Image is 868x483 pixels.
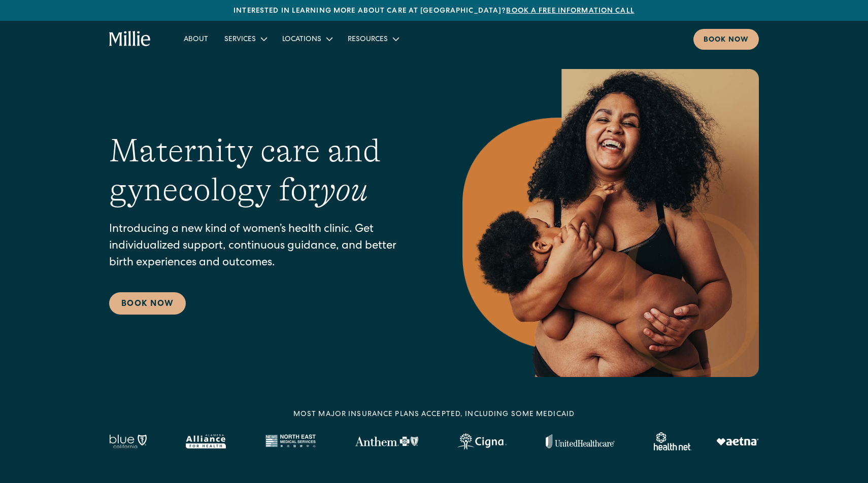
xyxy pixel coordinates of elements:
em: you [320,171,368,208]
img: Alameda Alliance logo [186,434,226,448]
img: United Healthcare logo [546,434,615,448]
div: Resources [348,34,388,45]
div: Locations [274,30,340,47]
a: Book now [693,29,759,50]
div: Resources [340,30,406,47]
img: North East Medical Services logo [265,434,316,448]
img: Aetna logo [716,437,759,445]
div: Services [216,30,274,47]
p: Introducing a new kind of women’s health clinic. Get individualized support, continuous guidance,... [109,222,422,272]
img: Healthnet logo [654,432,692,451]
a: Book a free information call [506,8,634,15]
a: Book Now [109,292,186,315]
img: Smiling mother with her baby in arms, celebrating body positivity and the nurturing bond of postp... [462,69,759,377]
div: Locations [282,34,321,45]
div: Services [224,34,256,45]
div: Book now [704,35,749,46]
a: home [109,31,151,47]
div: MOST MAJOR INSURANCE PLANS ACCEPTED, INCLUDING some MEDICAID [293,409,575,420]
h1: Maternity care and gynecology for [109,131,422,210]
img: Blue California logo [109,434,147,448]
a: About [176,30,216,47]
img: Anthem Logo [355,436,418,446]
img: Cigna logo [457,433,507,450]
